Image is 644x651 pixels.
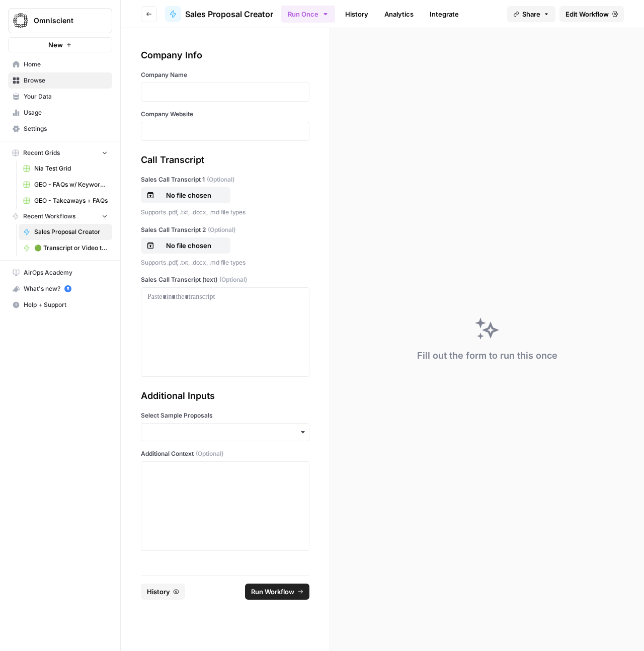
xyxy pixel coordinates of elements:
span: AirOps Academy [24,268,108,277]
a: Edit Workflow [559,6,624,22]
span: Run Workflow [251,587,294,597]
button: No file chosen [141,237,230,254]
button: Run Workflow [245,584,309,600]
a: Nia Test Grid [19,160,112,177]
span: Your Data [24,92,108,101]
a: Browse [8,72,112,89]
span: GEO - Takeaways + FAQs [34,196,108,205]
label: Sales Call Transcript (text) [141,275,309,284]
a: GEO - Takeaways + FAQs [19,193,112,209]
a: Usage [8,105,112,121]
button: What's new? 5 [8,281,112,297]
img: Omniscient Logo [12,12,30,30]
a: GEO - FAQs w/ Keywords Grid [19,177,112,193]
label: Additional Context [141,449,309,458]
span: New [48,40,63,50]
a: Sales Proposal Creator [19,224,112,240]
p: No file chosen [156,190,221,200]
span: Help + Support [24,300,108,309]
a: Analytics [378,6,420,22]
span: Recent Workflows [23,212,75,221]
button: Share [507,6,555,22]
a: Integrate [424,6,465,22]
button: Run Once [281,6,335,23]
span: (Optional) [208,225,235,234]
button: Workspace: Omniscient [8,8,112,33]
label: Select Sample Proposals [141,411,309,420]
span: 🟢 Transcript or Video to LinkedIn Posts [34,243,108,253]
span: Nia Test Grid [34,164,108,173]
span: GEO - FAQs w/ Keywords Grid [34,180,108,189]
button: Recent Workflows [8,209,112,224]
a: Home [8,56,112,72]
span: Edit Workflow [566,9,609,19]
label: Company Name [141,70,309,79]
button: No file chosen [141,187,230,203]
div: Fill out the form to run this once [417,349,557,363]
a: 🟢 Transcript or Video to LinkedIn Posts [19,240,112,256]
span: Browse [24,76,108,85]
p: Supports .pdf, .txt, .docx, .md file types [141,207,309,217]
label: Sales Call Transcript 2 [141,225,309,234]
span: Omniscient [34,16,95,26]
a: 5 [64,285,71,292]
a: Your Data [8,89,112,105]
span: Sales Proposal Creator [34,227,108,236]
p: No file chosen [156,240,221,251]
span: Sales Proposal Creator [185,8,273,20]
span: Recent Grids [23,148,60,157]
text: 5 [66,286,69,291]
span: History [147,587,170,597]
span: Share [522,9,540,19]
button: Help + Support [8,297,112,313]
p: Supports .pdf, .txt, .docx, .md file types [141,258,309,268]
span: Settings [24,124,108,133]
div: Call Transcript [141,153,309,167]
span: Home [24,60,108,69]
label: Company Website [141,110,309,119]
button: Recent Grids [8,145,112,160]
div: Company Info [141,48,309,62]
span: Usage [24,108,108,117]
label: Sales Call Transcript 1 [141,175,309,184]
span: (Optional) [219,275,247,284]
a: History [339,6,374,22]
span: (Optional) [207,175,234,184]
div: Additional Inputs [141,389,309,403]
button: New [8,37,112,52]
span: (Optional) [196,449,223,458]
button: History [141,584,185,600]
a: Settings [8,121,112,137]
a: Sales Proposal Creator [165,6,273,22]
div: What's new? [9,281,112,296]
a: AirOps Academy [8,265,112,281]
